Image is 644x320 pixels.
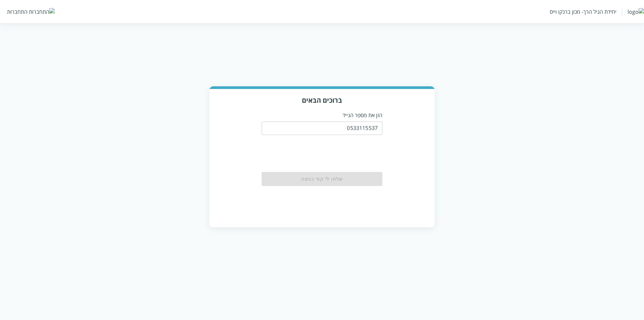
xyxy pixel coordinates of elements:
div: התחברות [7,8,28,15]
img: התחברות [29,8,55,15]
p: הזן את מספר הנייד [262,111,382,119]
h3: ברוכים הבאים [216,96,428,105]
div: יחידת הגיל הרך- מכון ברנקו וייס [550,8,616,15]
iframe: reCAPTCHA [280,139,382,165]
input: טלפון [262,122,382,135]
img: logo [628,8,644,15]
